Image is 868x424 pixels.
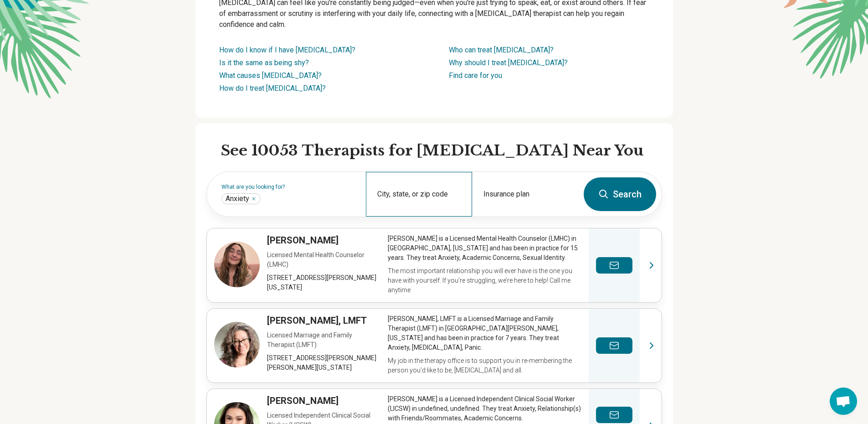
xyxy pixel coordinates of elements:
a: Who can treat [MEDICAL_DATA]? [449,46,554,54]
a: Why should I treat [MEDICAL_DATA]? [449,58,568,67]
button: Anxiety [251,196,257,202]
h2: See 10053 Therapists for [MEDICAL_DATA] Near You [221,141,662,160]
a: Open chat [830,388,857,415]
button: Send a message [596,337,632,354]
button: Send a message [596,407,632,423]
button: Search [584,177,656,211]
label: What are you looking for? [221,184,355,190]
a: What causes [MEDICAL_DATA]? [219,71,322,80]
button: Send a message [596,257,632,274]
a: Is it the same as being shy? [219,58,309,67]
span: Anxiety [226,194,249,203]
a: Find care for you [449,71,502,80]
a: How do I treat [MEDICAL_DATA]? [219,84,326,93]
a: How do I know if I have [MEDICAL_DATA]? [219,46,355,54]
div: Anxiety [221,193,261,204]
